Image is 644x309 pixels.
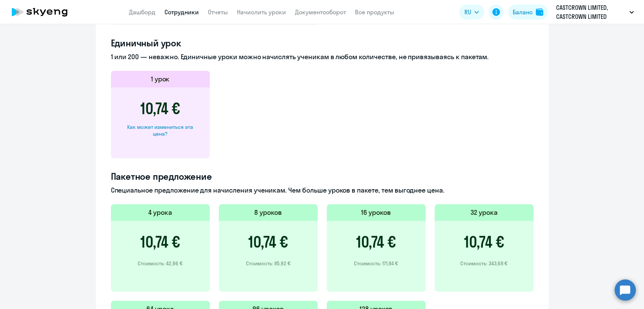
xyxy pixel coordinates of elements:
h5: 16 уроков [361,208,391,217]
a: Дашборд [129,8,155,16]
h3: 10,74 € [356,233,396,251]
div: Баланс [513,8,533,17]
p: Специальное предложение для начисления ученикам. Чем больше уроков в пакете, тем выгоднее цена. [111,185,533,195]
p: 1 или 200 — неважно. Единичные уроки можно начислять ученикам в любом количестве, не привязываясь... [111,52,533,62]
p: Стоимость: 343,68 € [460,260,507,267]
h5: 4 урока [148,208,172,217]
img: balance [536,8,543,16]
a: Отчеты [208,8,228,16]
h4: Пакетное предложение [111,170,533,182]
a: Все продукты [355,8,394,16]
p: CASTCROWN LIMITED, CASTCROWN LIMITED [556,3,626,21]
div: Как может измениться эта цена? [123,124,198,137]
h3: 10,74 € [140,233,180,251]
button: RU [459,5,484,20]
button: CASTCROWN LIMITED, CASTCROWN LIMITED [552,3,638,21]
h5: 1 урок [151,74,170,84]
a: Сотрудники [164,8,199,16]
h5: 8 уроков [254,208,282,217]
a: Начислить уроки [237,8,286,16]
h3: 10,74 € [464,233,504,251]
h3: 10,74 € [140,99,180,118]
p: Стоимость: 85,92 € [246,260,290,267]
button: Балансbalance [508,5,548,20]
h3: 10,74 € [248,233,288,251]
p: Стоимость: 171,84 € [354,260,398,267]
span: RU [464,8,471,17]
h4: Единичный урок [111,37,533,49]
a: Документооборот [295,8,346,16]
h5: 32 урока [470,208,498,217]
p: Стоимость: 42,96 € [138,260,183,267]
